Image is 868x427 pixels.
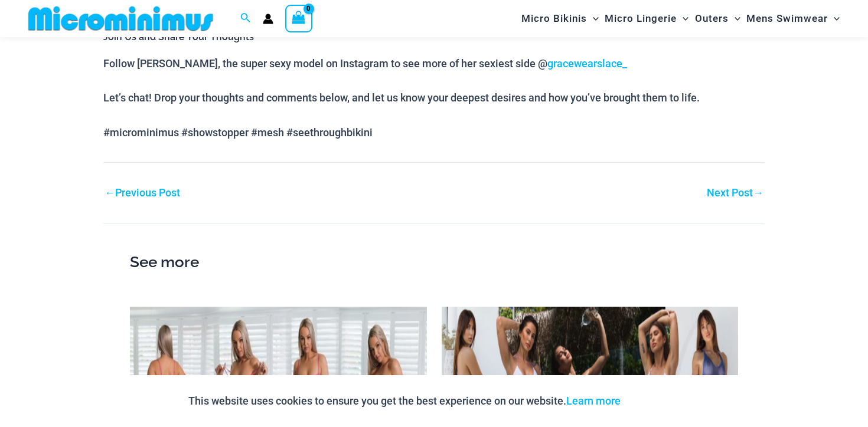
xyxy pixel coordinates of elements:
span: Mens Swimwear [746,4,828,34]
a: Next Post→ [707,188,763,198]
span: ← [105,186,115,199]
a: Account icon link [263,14,273,24]
span: Outers [695,4,729,34]
span: Menu Toggle [587,4,599,34]
a: Micro LingerieMenu ToggleMenu Toggle [602,4,691,34]
a: ←Previous Post [105,188,180,198]
a: gracewearslace_ [547,57,627,70]
img: MM SHOP LOGO FLAT [24,5,218,32]
span: Menu Toggle [677,4,688,34]
nav: Site Navigation [517,2,844,35]
button: Accept [629,387,680,415]
span: #microminimus #showstopper #mesh #seethroughbikini [103,126,373,139]
span: → [753,186,763,199]
a: Search icon link [240,11,251,26]
h2: See more [130,250,738,275]
span: Menu Toggle [828,4,840,34]
span: Let’s chat! Drop your thoughts and comments below, and let us know your deepest desires and how y... [103,91,700,104]
b: Join Us and Share Your Thoughts [103,31,254,42]
a: Mens SwimwearMenu ToggleMenu Toggle [743,4,843,34]
a: Learn more [566,395,621,407]
span: Micro Lingerie [605,4,677,34]
nav: Post navigation [103,162,765,202]
a: OutersMenu ToggleMenu Toggle [692,4,743,34]
a: View Shopping Cart, empty [285,5,312,32]
span: Follow [PERSON_NAME], the super sexy model on Instagram to see more of her sexiest side @ [103,57,627,70]
a: Micro BikinisMenu ToggleMenu Toggle [518,4,602,34]
span: Micro Bikinis [521,4,587,34]
p: This website uses cookies to ensure you get the best experience on our website. [188,392,621,410]
span: Menu Toggle [729,4,740,34]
